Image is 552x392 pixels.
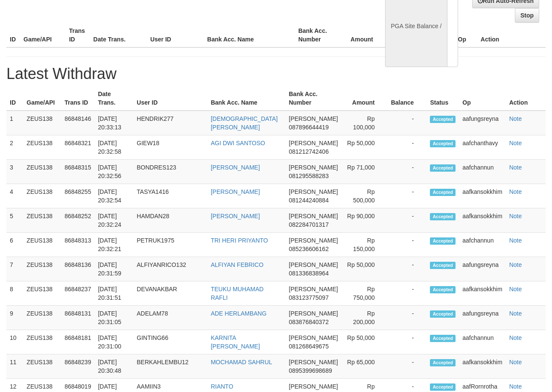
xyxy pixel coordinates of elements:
a: KARNITA [PERSON_NAME] [211,334,260,350]
a: Note [509,140,522,146]
td: [DATE] 20:31:59 [94,257,133,281]
span: [PERSON_NAME] [289,383,338,390]
td: 8 [6,281,23,306]
a: ALFIYAN FEBRICO [211,261,263,268]
span: 081244240884 [289,197,329,204]
a: Note [509,213,522,219]
span: Accepted [430,116,456,123]
td: aafkansokkhim [459,184,505,208]
td: Rp 50,000 [342,330,388,354]
span: Accepted [430,383,456,391]
td: aafkansokkhim [459,281,505,306]
td: ADELAM78 [133,306,207,330]
span: Accepted [430,359,456,366]
td: GIEW18 [133,135,207,160]
span: [PERSON_NAME] [289,334,338,341]
td: 86848131 [61,306,94,330]
td: 86848313 [61,233,94,257]
a: Note [509,115,522,122]
td: 1 [6,111,23,135]
td: [DATE] 20:31:51 [94,281,133,306]
th: Bank Acc. Number [295,23,341,47]
a: [DEMOGRAPHIC_DATA][PERSON_NAME] [211,115,278,131]
a: [PERSON_NAME] [211,188,260,195]
td: GINTING66 [133,330,207,354]
td: 7 [6,257,23,281]
span: Accepted [430,164,456,172]
td: - [388,208,427,233]
a: AGI DWI SANTOSO [211,140,265,146]
td: 86848181 [61,330,94,354]
td: [DATE] 20:32:54 [94,184,133,208]
th: Game/API [20,23,66,47]
a: ADE HERLAMBANG [211,310,267,317]
span: [PERSON_NAME] [289,140,338,146]
th: Date Trans. [90,23,147,47]
td: - [388,233,427,257]
span: [PERSON_NAME] [289,310,338,317]
span: 0895399698689 [289,367,332,374]
a: Note [509,164,522,171]
th: Date Trans. [94,86,133,111]
span: [PERSON_NAME] [289,286,338,293]
span: [PERSON_NAME] [289,164,338,171]
td: 9 [6,306,23,330]
a: Stop [515,8,539,23]
span: 087896644419 [289,124,329,131]
td: 86848315 [61,160,94,184]
td: Rp 90,000 [342,208,388,233]
a: Note [509,310,522,317]
td: 3 [6,160,23,184]
td: 86848252 [61,208,94,233]
td: - [388,111,427,135]
a: Note [509,188,522,195]
a: [PERSON_NAME] [211,164,260,171]
td: - [388,354,427,379]
a: Note [509,261,522,268]
th: Op [455,23,477,47]
span: 081212742406 [289,148,329,155]
th: Action [477,23,546,47]
td: aafchanthavy [459,135,505,160]
td: - [388,330,427,354]
td: [DATE] 20:33:13 [94,111,133,135]
span: Accepted [430,335,456,342]
td: Rp 100,000 [342,111,388,135]
td: [DATE] 20:32:21 [94,233,133,257]
th: Amount [340,23,386,47]
td: [DATE] 20:30:48 [94,354,133,379]
td: Rp 500,000 [342,184,388,208]
td: ALFIYANRICO132 [133,257,207,281]
td: PETRUK1975 [133,233,207,257]
th: Amount [342,86,388,111]
td: ZEUS138 [23,233,61,257]
span: 085236606162 [289,246,329,252]
td: Rp 65,000 [342,354,388,379]
h1: Latest Withdraw [6,65,546,82]
td: ZEUS138 [23,281,61,306]
td: Rp 50,000 [342,257,388,281]
span: Accepted [430,286,456,293]
span: [PERSON_NAME] [289,213,338,219]
td: ZEUS138 [23,111,61,135]
td: 4 [6,184,23,208]
td: aafungsreyna [459,257,505,281]
td: [DATE] 20:31:05 [94,306,133,330]
td: 6 [6,233,23,257]
span: Accepted [430,140,456,147]
th: ID [6,86,23,111]
a: MOCHAMAD SAHRUL [211,359,272,366]
span: Accepted [430,237,456,245]
td: - [388,184,427,208]
span: [PERSON_NAME] [289,261,338,268]
th: User ID [147,23,204,47]
th: User ID [133,86,207,111]
td: - [388,281,427,306]
th: Game/API [23,86,61,111]
td: 86848321 [61,135,94,160]
td: 2 [6,135,23,160]
td: aafkansokkhim [459,208,505,233]
a: TEUKU MUHAMAD RAFLI [211,286,264,301]
a: Note [509,237,522,244]
td: ZEUS138 [23,160,61,184]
